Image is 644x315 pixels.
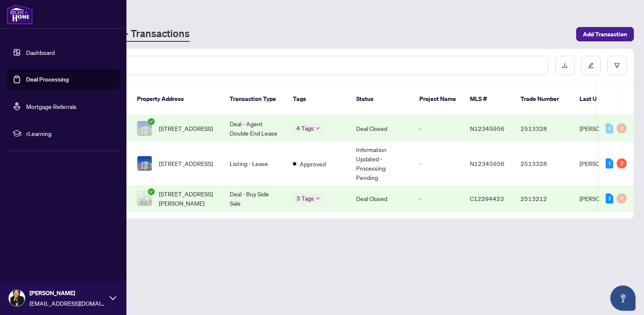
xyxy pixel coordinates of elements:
[316,196,320,201] span: down
[7,4,33,24] img: logo
[300,159,326,168] span: Approved
[286,83,349,116] th: Tags
[583,27,627,41] span: Add Transaction
[26,49,55,56] a: Dashboard
[9,290,25,306] img: Profile Icon
[573,186,636,212] td: [PERSON_NAME]
[223,83,286,116] th: Transaction Type
[413,186,463,212] td: -
[137,156,152,171] img: thumbnail-img
[573,83,636,116] th: Last Updated By
[588,62,594,68] span: edit
[316,126,320,130] span: down
[581,56,601,75] button: edit
[514,116,573,141] td: 2513328
[617,193,627,204] div: 0
[159,189,216,208] span: [STREET_ADDRESS][PERSON_NAME]
[573,116,636,141] td: [PERSON_NAME]
[573,141,636,186] td: [PERSON_NAME]
[413,141,463,186] td: -
[470,195,504,202] span: C12294423
[130,83,223,116] th: Property Address
[514,141,573,186] td: 2513328
[555,56,574,75] button: download
[26,129,114,138] span: rLearning
[470,125,504,132] span: N12345956
[148,188,155,195] span: check-circle
[413,116,463,141] td: -
[576,27,634,41] button: Add Transaction
[148,118,155,125] span: check-circle
[562,62,568,68] span: download
[606,193,613,204] div: 1
[349,141,413,186] td: Information Updated - Processing Pending
[349,186,413,212] td: Deal Closed
[617,158,627,168] div: 2
[514,186,573,212] td: 2513212
[349,83,413,116] th: Status
[296,123,314,133] span: 4 Tags
[617,123,627,133] div: 0
[349,116,413,141] td: Deal Closed
[413,83,463,116] th: Project Name
[514,83,573,116] th: Trade Number
[614,62,620,68] span: filter
[223,116,286,141] td: Deal - Agent Double End Lease
[223,186,286,212] td: Deal - Buy Side Sale
[137,191,152,206] img: thumbnail-img
[606,123,613,133] div: 0
[30,288,105,298] span: [PERSON_NAME]
[30,299,105,308] span: [EMAIL_ADDRESS][DOMAIN_NAME]
[159,159,213,168] span: [STREET_ADDRESS]
[610,285,636,311] button: Open asap
[159,124,213,133] span: [STREET_ADDRESS]
[470,160,504,167] span: N12345956
[223,141,286,186] td: Listing - Lease
[137,121,152,136] img: thumbnail-img
[463,83,514,116] th: MLS #
[606,158,613,168] div: 1
[26,103,77,110] a: Mortgage Referrals
[607,56,627,75] button: filter
[26,76,69,83] a: Deal Processing
[296,193,314,203] span: 3 Tags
